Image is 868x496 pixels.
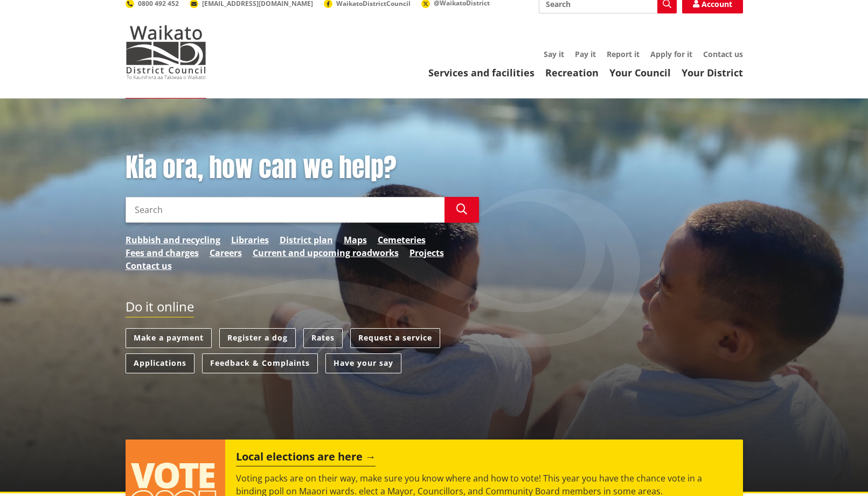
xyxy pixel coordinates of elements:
a: Rates [303,328,343,348]
a: Rubbish and recycling [126,233,220,246]
a: Contact us [703,49,743,59]
a: Recreation [545,66,599,79]
a: Register a dog [219,328,296,348]
a: Your Council [609,66,671,79]
a: District plan [280,233,333,246]
a: Current and upcoming roadworks [253,246,399,259]
a: Contact us [126,259,172,272]
iframe: Messenger Launcher [818,451,857,490]
a: Your District [682,66,743,79]
a: Apply for it [650,49,692,59]
h2: Do it online [126,299,194,318]
a: Pay it [575,49,596,59]
a: Cemeteries [378,233,426,246]
a: Say it [544,49,564,59]
h1: Kia ora, how can we help? [126,152,479,183]
a: Projects [409,246,444,259]
a: Have your say [325,353,401,373]
h2: Local elections are here [236,450,376,466]
a: Feedback & Complaints [202,353,318,373]
img: Waikato District Council - Te Kaunihera aa Takiwaa o Waikato [126,25,206,79]
a: Services and facilities [428,66,534,79]
a: Make a payment [126,328,212,348]
a: Request a service [350,328,440,348]
a: Fees and charges [126,246,199,259]
a: Report it [607,49,640,59]
a: Maps [344,233,367,246]
a: Applications [126,353,195,373]
input: Search input [126,197,445,223]
a: Careers [210,246,242,259]
a: Libraries [231,233,269,246]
